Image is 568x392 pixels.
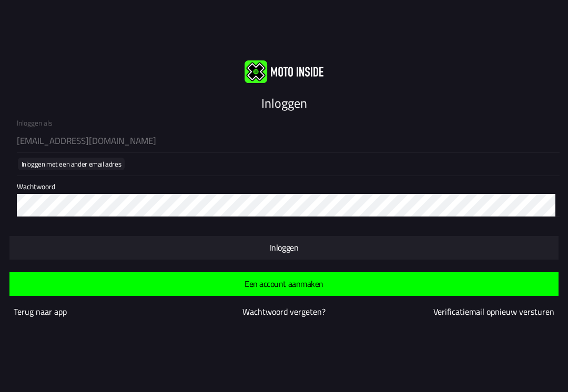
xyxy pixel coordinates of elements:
[261,94,307,112] ion-text: Inloggen
[242,305,326,318] a: Wachtwoord vergeten?
[18,158,125,170] ion-button: Inloggen met een ander email adres
[9,272,559,296] ion-button: Een account aanmaken
[270,244,298,252] ion-text: Inloggen
[433,305,554,318] a: Verificatiemail opnieuw versturen
[14,305,67,318] a: Terug naar app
